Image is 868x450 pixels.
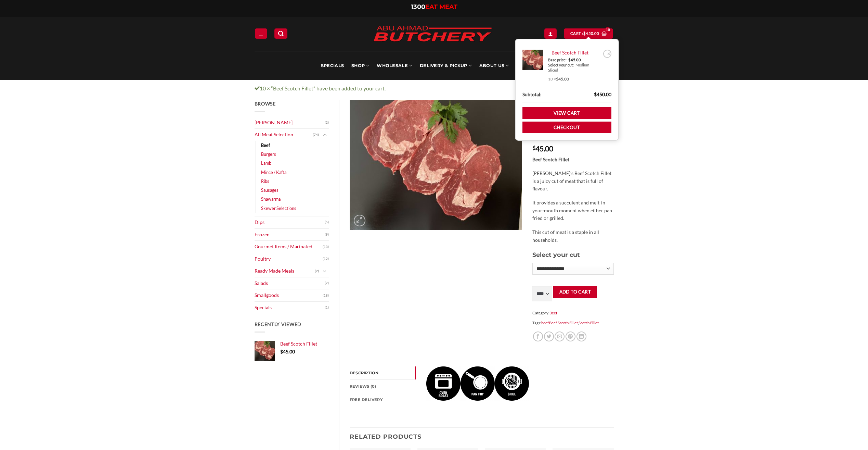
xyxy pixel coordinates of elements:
img: Beef Scotch Fillet [426,366,461,401]
a: View cart [522,107,611,119]
bdi: 450.00 [583,31,599,36]
a: Share on LinkedIn [576,332,586,341]
bdi: 45.00 [556,76,569,82]
strong: Beef Scotch Fillet [532,157,569,162]
dt: Base price: [548,58,567,63]
span: $ [280,349,283,354]
a: Burgers [261,150,276,159]
p: It provides a succulent and melt-in-your-mouth moment when either pan fried or grilled. [532,199,613,222]
h3: Select your cut [532,250,613,260]
img: Beef Scotch Fillet [495,366,529,401]
span: (2) [315,266,319,276]
a: Share on Twitter [544,332,554,341]
a: Menu [255,28,267,38]
dt: Select your cut: [548,63,574,68]
button: Toggle [321,267,329,275]
a: Search [274,28,287,38]
bdi: 450.00 [594,91,611,97]
a: Reviews (0) [350,380,416,393]
span: (74) [313,130,319,140]
span: $ [594,91,597,97]
a: Shawarma [261,195,281,203]
a: Email to a Friend [555,332,565,341]
span: Category: [532,308,613,318]
span: Tags: , , [532,318,613,328]
span: (1) [325,302,329,313]
a: Beef Scotch Fillet [549,321,578,325]
a: Checkout [522,122,611,134]
a: beef [541,321,548,325]
button: Toggle [321,131,329,139]
p: This cut of meat is a staple in all households. [532,228,613,244]
a: Description [350,366,416,379]
button: Add to cart [553,286,597,298]
a: Zoom [354,215,365,226]
a: Specials [321,51,344,80]
span: $ [568,58,571,62]
strong: Subtotal: [522,91,542,99]
a: Share on Facebook [533,332,543,341]
a: Specials [255,302,325,314]
span: (12) [323,254,329,264]
a: Beef Scotch Fillet [280,341,329,347]
a: Mince / Kafta [261,168,286,177]
a: Frozen [255,229,325,241]
a: FREE Delivery [350,393,416,406]
a: Pin on Pinterest [566,332,575,341]
bdi: 45.00 [532,144,553,153]
bdi: 45.00 [280,349,295,354]
a: Wholesale [377,51,412,80]
a: Scotch Fillet [579,321,599,325]
a: Gourmet Items / Marinated [255,241,323,253]
a: Delivery & Pickup [420,51,472,80]
span: (13) [323,242,329,252]
span: (5) [325,217,329,227]
img: Abu Ahmad Butchery [367,21,497,47]
a: 1300EAT MEAT [411,3,457,11]
a: View cart [564,28,613,38]
img: Beef Scotch Fillet [461,366,495,401]
span: (18) [323,290,329,301]
a: Dips [255,216,325,228]
span: (2) [325,117,329,128]
a: About Us [479,51,509,80]
span: (2) [325,278,329,288]
span: $ [556,76,558,82]
span: (9) [325,229,329,240]
span: 10 × [548,76,569,82]
a: Salads [255,277,325,289]
a: Smallgoods [255,289,323,301]
a: Ready Made Meals [255,265,315,277]
a: Sausages [261,186,278,195]
a: Lamb [261,159,271,167]
span: $ [532,145,535,150]
span: 45.00 [568,58,581,62]
a: Login [544,28,557,38]
span: $ [583,30,586,37]
a: Beef Scotch Fillet [548,50,601,56]
a: All Meat Selection [255,129,313,141]
img: Beef Scotch Fillet [350,100,522,230]
div: Medium Sliced [548,63,599,73]
p: [PERSON_NAME]’s Beef Scotch Fillet is a juicy cut of meat that is full of flavour. [532,170,613,193]
span: Beef Scotch Fillet [280,341,317,347]
span: Cart / [570,30,599,37]
a: Poultry [255,253,323,265]
h3: Related products [350,428,614,445]
a: Beef [549,311,557,315]
div: 10 × “Beef Scotch Fillet” have been added to your cart. [249,84,619,93]
span: Recently Viewed [255,321,302,327]
a: SHOP [351,51,369,80]
a: Ribs [261,177,269,186]
span: Browse [255,101,276,107]
a: [PERSON_NAME] [255,117,325,129]
span: EAT MEAT [425,3,457,11]
a: Beef [261,141,270,150]
a: Remove Beef Scotch Fillet from cart [603,50,611,58]
span: 1300 [411,3,425,11]
a: Skewer Selections [261,204,296,213]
